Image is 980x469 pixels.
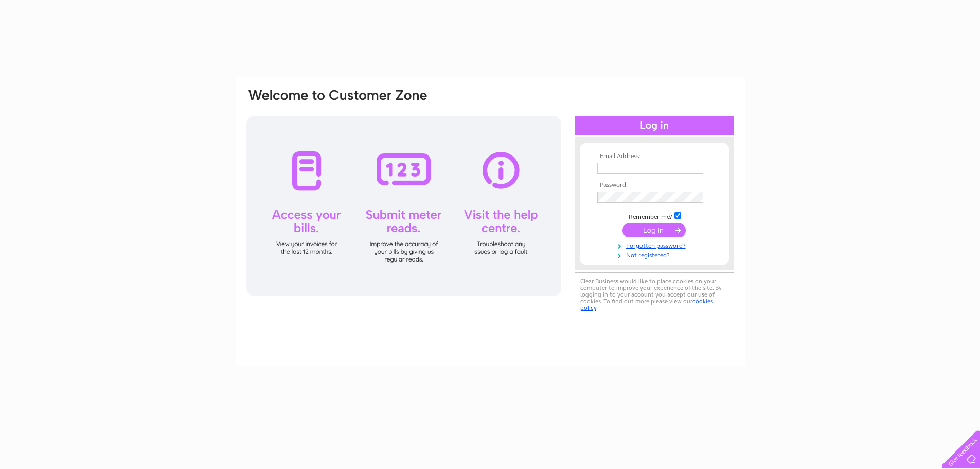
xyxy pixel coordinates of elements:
a: Not registered? [597,250,714,259]
th: Email Address: [595,153,714,160]
a: cookies policy [580,298,713,311]
th: Password: [595,182,714,189]
td: Remember me? [595,211,714,221]
div: Clear Business would like to place cookies on your computer to improve your experience of the sit... [575,272,734,317]
a: Forgotten password? [597,240,714,250]
input: Submit [622,223,686,237]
